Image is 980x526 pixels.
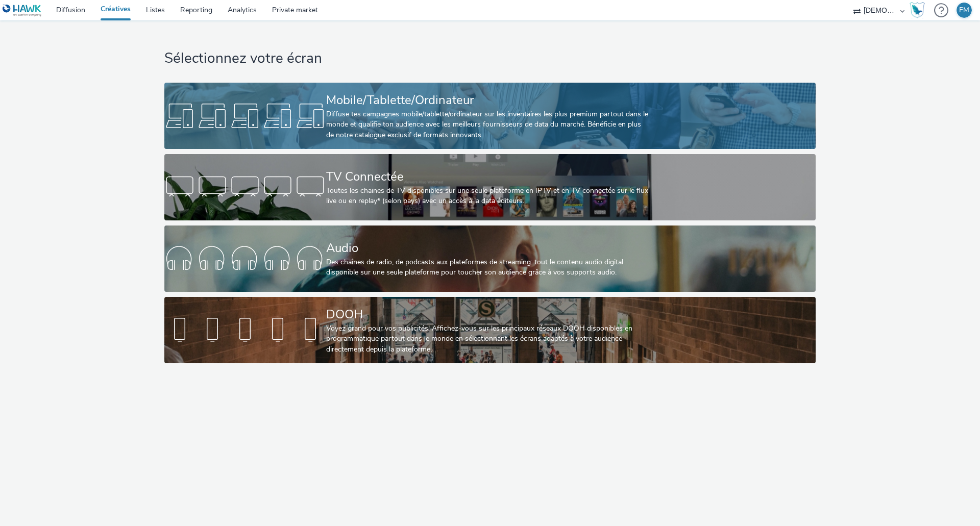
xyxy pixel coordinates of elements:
a: AudioDes chaînes de radio, de podcasts aux plateformes de streaming: tout le contenu audio digita... [164,226,815,292]
a: Hawk Academy [910,2,929,18]
a: TV ConnectéeToutes les chaines de TV disponibles sur une seule plateforme en IPTV et en TV connec... [164,154,815,220]
div: Diffuse tes campagnes mobile/tablette/ordinateur sur les inventaires les plus premium partout dan... [326,109,650,140]
div: FM [959,3,969,18]
img: Hawk Academy [910,2,925,18]
h1: Sélectionnez votre écran [164,49,815,68]
div: Toutes les chaines de TV disponibles sur une seule plateforme en IPTV et en TV connectée sur le f... [326,186,650,207]
div: Des chaînes de radio, de podcasts aux plateformes de streaming: tout le contenu audio digital dis... [326,257,650,278]
a: Mobile/Tablette/OrdinateurDiffuse tes campagnes mobile/tablette/ordinateur sur les inventaires le... [164,83,815,149]
div: Voyez grand pour vos publicités! Affichez-vous sur les principaux réseaux DOOH disponibles en pro... [326,323,650,355]
div: Audio [326,239,650,257]
div: TV Connectée [326,168,650,186]
div: DOOH [326,306,650,323]
div: Mobile/Tablette/Ordinateur [326,91,650,109]
img: undefined Logo [3,4,42,17]
a: DOOHVoyez grand pour vos publicités! Affichez-vous sur les principaux réseaux DOOH disponibles en... [164,297,815,363]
